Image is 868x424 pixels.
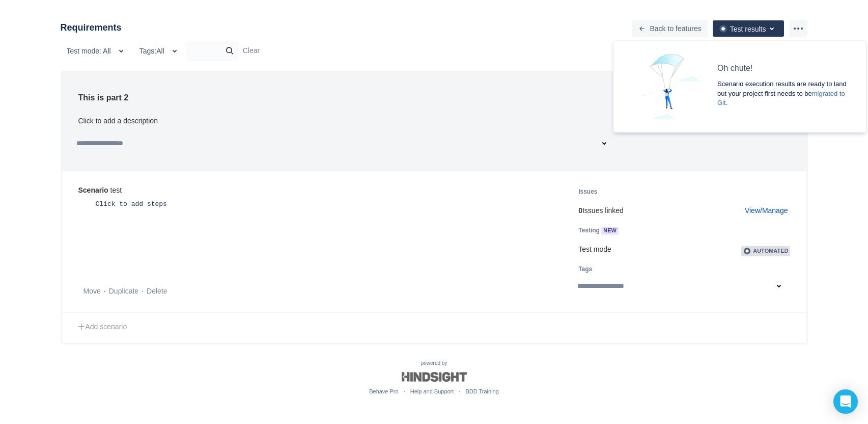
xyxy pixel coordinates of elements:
[730,24,766,33] span: Test results
[719,24,727,33] img: AgwABIgr006M16MAAAAASUVORK5CYII=
[578,206,582,215] b: 0
[650,20,702,37] span: Back to features
[717,80,847,107] span: Scenario execution results are ready to land but your project first needs to be .
[223,46,236,56] span: search icon
[642,54,702,119] img: 0WBiYhudlhyUjUBcg4WjmQwtVw3aqBod0sAoAAdzVI3GFnKmUmAf9GB0iSHoyACNIRBTI34knpNVVYVJjH3IgJFbEPJzDj0wd...
[369,388,398,394] a: Behave Pro
[717,62,855,74] h3: Oh chute!
[139,43,164,59] span: Tags: All
[243,46,260,55] a: Clear
[133,43,187,59] button: Tags:All
[465,388,498,394] a: BDD Training
[753,248,788,254] span: Automated
[578,206,790,216] p: Issues linked
[83,287,101,295] a: Move
[578,225,748,235] h5: Testing
[78,91,129,104] h3: This is part 2
[67,43,111,59] span: Test mode: All
[745,206,788,216] a: View/Manage
[638,24,646,33] span: back icon
[96,201,167,207] div: Click to add steps
[52,360,816,396] div: powered by
[410,388,454,394] a: Help and Support
[109,287,138,295] a: Duplicate
[62,312,806,343] a: Add scenario
[833,389,858,414] div: Open Intercom Messenger
[78,117,158,124] div: Click to add a description
[77,323,86,331] span: add icon
[743,247,752,255] img: AgwABIgr006M16MAAAAASUVORK5CYII=
[792,22,804,35] span: more
[61,43,133,59] button: Test mode: All
[632,20,708,37] button: Back to features
[78,186,108,194] b: Scenario
[578,264,748,274] h5: Tags
[741,245,790,253] a: Automated
[578,187,748,197] h5: Issues
[78,187,122,194] div: test
[601,228,619,233] span: NEW
[713,20,785,37] button: Test results
[61,20,122,35] h3: Requirements
[147,287,167,295] a: Delete
[578,245,790,255] div: Test mode
[632,24,708,32] a: Back to features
